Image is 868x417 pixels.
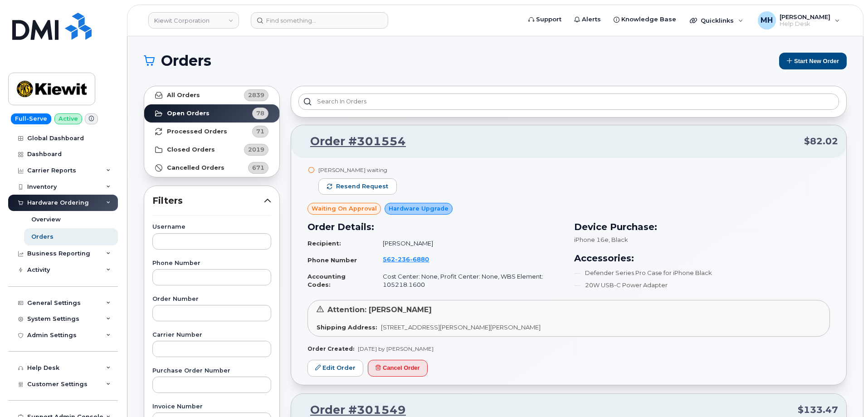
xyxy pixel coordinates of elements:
strong: All Orders [167,92,200,99]
span: $82.02 [804,135,838,148]
h3: Order Details: [307,220,563,234]
span: 2019 [248,145,264,154]
span: 236 [395,255,410,263]
a: All Orders2839 [144,86,279,104]
strong: Recipient: [307,240,341,247]
label: Invoice Number [152,404,271,410]
button: Cancel Order [368,360,428,377]
strong: Phone Number [307,256,357,264]
span: Filters [152,194,264,207]
strong: Closed Orders [167,146,215,153]
span: Attention: [PERSON_NAME] [327,305,432,314]
a: Order #301554 [299,133,406,150]
span: 71 [256,127,264,136]
span: , Black [609,236,628,243]
iframe: Messenger Launcher [829,378,861,410]
span: [DATE] by [PERSON_NAME] [358,345,434,352]
label: Order Number [152,296,271,302]
td: [PERSON_NAME] [375,235,563,251]
label: Phone Number [152,260,271,266]
label: Carrier Number [152,332,271,338]
span: iPhone 16e [574,236,609,243]
strong: Cancelled Orders [167,164,224,172]
a: 5622366880 [383,255,440,263]
input: Search in orders [298,93,839,110]
label: Username [152,224,271,230]
span: $133.47 [798,403,838,417]
h3: Accessories: [574,251,830,265]
h3: Device Purchase: [574,220,830,234]
button: Start New Order [779,53,847,69]
a: Edit Order [307,360,363,377]
span: 2839 [248,91,264,99]
span: 671 [252,163,264,172]
a: Closed Orders2019 [144,141,279,159]
button: Resend request [318,178,397,195]
li: Defender Series Pro Case for iPhone Black [574,269,830,277]
label: Purchase Order Number [152,368,271,374]
span: 562 [383,255,429,263]
span: Resend request [336,182,388,191]
strong: Shipping Address: [317,324,377,331]
strong: Processed Orders [167,128,227,135]
a: Processed Orders71 [144,123,279,141]
span: 78 [256,109,264,118]
strong: Accounting Codes: [307,273,346,289]
span: Hardware Upgrade [389,204,449,213]
span: Waiting On Approval [312,204,377,213]
strong: Open Orders [167,110,210,117]
strong: Order Created: [307,345,354,352]
td: Cost Center: None, Profit Center: None, WBS Element: 105218.1600 [375,269,563,293]
span: [STREET_ADDRESS][PERSON_NAME][PERSON_NAME] [381,324,541,331]
a: Cancelled Orders671 [144,159,279,177]
span: Orders [161,54,211,68]
span: 6880 [410,255,429,263]
li: 20W USB-C Power Adapter [574,281,830,289]
div: [PERSON_NAME] waiting [318,166,397,174]
a: Open Orders78 [144,104,279,123]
